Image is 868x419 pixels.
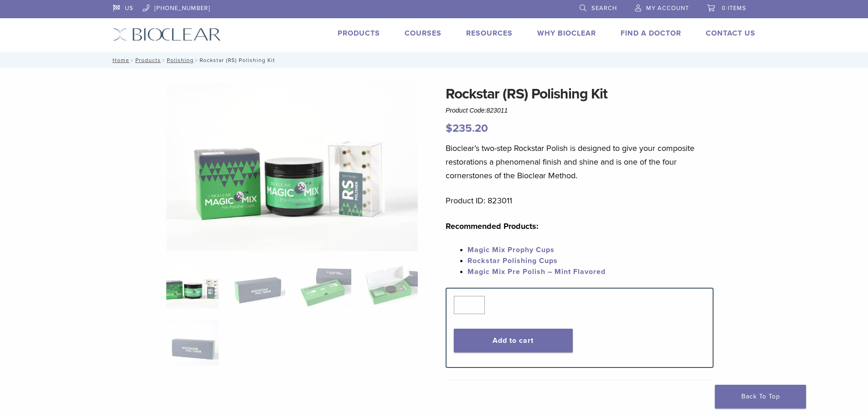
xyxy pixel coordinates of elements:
[706,29,755,38] a: Contact Us
[166,83,418,251] img: DSC_6582 copy
[722,5,746,12] span: 0 items
[467,256,558,265] a: Rockstar Polishing Cups
[487,107,508,114] span: 823011
[129,58,135,62] span: /
[537,29,596,38] a: Why Bioclear
[454,329,573,352] button: Add to cart
[446,122,452,135] span: $
[715,385,806,409] a: Back To Top
[467,245,555,254] a: Magic Mix Prophy Cups
[646,5,689,12] span: My Account
[135,57,161,63] a: Products
[467,267,606,276] a: Magic Mix Pre Polish – Mint Flavored
[161,58,167,62] span: /
[405,29,442,38] a: Courses
[446,141,714,182] p: Bioclear’s two-step Rockstar Polish is designed to give your composite restorations a phenomenal ...
[167,57,194,63] a: Polishing
[446,221,539,231] strong: Recommended Products:
[166,320,219,366] img: Rockstar (RS) Polishing Kit - Image 5
[446,107,508,114] span: Product Code:
[113,28,221,41] img: Bioclear
[106,52,762,68] nav: Rockstar (RS) Polishing Kit
[166,263,219,308] img: DSC_6582-copy-324x324.jpg
[446,122,488,135] bdi: 235.20
[110,57,129,63] a: Home
[446,194,714,207] p: Product ID: 823011
[232,263,285,308] img: Rockstar (RS) Polishing Kit - Image 2
[466,29,513,38] a: Resources
[365,263,417,308] img: Rockstar (RS) Polishing Kit - Image 4
[299,263,351,308] img: Rockstar (RS) Polishing Kit - Image 3
[194,58,200,62] span: /
[338,29,380,38] a: Products
[446,83,714,105] h1: Rockstar (RS) Polishing Kit
[621,29,681,38] a: Find A Doctor
[591,5,617,12] span: Search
